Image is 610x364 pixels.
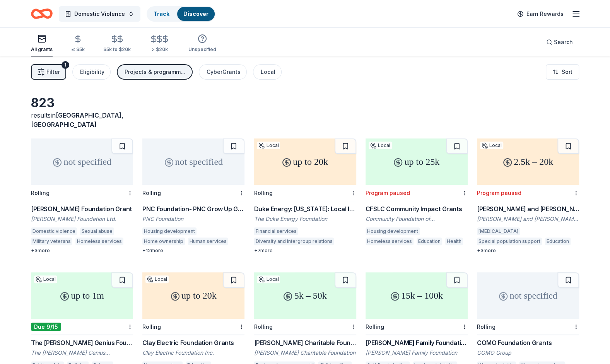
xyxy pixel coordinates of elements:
div: The [PERSON_NAME] Genius Foundation Grant [31,338,133,347]
button: Sort [546,64,579,80]
div: Financial services [254,227,298,235]
div: up to 20k [142,272,244,319]
div: Local [34,275,57,283]
div: Rolling [254,323,272,330]
div: The [PERSON_NAME] Genius Foundation [31,349,133,357]
div: $5k to $20k [103,46,131,53]
div: up to 25k [366,138,468,185]
div: [MEDICAL_DATA] [477,227,520,235]
div: Community Foundation of [GEOGRAPHIC_DATA] [366,215,468,223]
div: [PERSON_NAME] and [PERSON_NAME] Foundation [477,215,579,223]
span: Domestic Violence [74,9,125,19]
div: Program paused [366,190,410,196]
div: [PERSON_NAME] Charitable Foundation Grant [254,338,356,347]
div: 1 [62,61,69,69]
a: not specifiedRollingPNC Foundation- PNC Grow Up GreatPNC FoundationHousing developmentHome owners... [142,138,244,254]
a: Home [31,5,53,23]
div: [PERSON_NAME] Charitable Foundation [254,349,356,357]
button: ≤ $5k [71,31,85,56]
div: Home ownership [142,238,185,245]
div: [PERSON_NAME] Family Foundation [366,349,468,357]
div: > $20k [149,46,170,53]
div: Homeless services [366,238,414,245]
div: COMO Foundation Grants [477,338,579,347]
div: Domestic violence [31,227,77,235]
button: TrackDiscover [147,6,215,22]
div: Local [257,275,280,283]
div: Rolling [142,190,161,196]
div: 823 [31,95,133,111]
button: Domestic Violence [59,6,140,22]
div: Eligibility [80,67,104,77]
div: Rolling [31,190,50,196]
div: + 3 more [31,248,133,254]
div: Housing development [366,227,420,235]
div: Unspecified [188,46,216,53]
div: Duke Energy: [US_STATE]: Local Impact Grants [254,204,356,214]
a: Discover [183,10,208,17]
div: up to 20k [254,138,356,185]
div: Special population support [477,238,542,245]
button: Eligibility [72,64,111,80]
div: Education [417,238,442,245]
span: Search [554,38,573,47]
div: Rolling [477,323,496,330]
button: > $20k [149,31,170,56]
div: [PERSON_NAME] and [PERSON_NAME] Charitable Trust Grant [477,204,579,214]
div: Projects & programming, General operations, Training and capacity building [125,67,186,77]
button: All grants [31,31,53,56]
div: not specified [477,272,579,319]
div: 5k – 50k [254,272,356,319]
span: Filter [46,67,60,77]
button: CyberGrants [199,64,247,80]
div: Military veterans [31,238,72,245]
div: Local [261,67,275,77]
div: PNC Foundation- PNC Grow Up Great [142,204,244,214]
div: not specified [31,138,133,185]
span: in [31,111,123,128]
button: $5k to $20k [103,31,131,56]
button: Filter1 [31,64,66,80]
div: CFSLC Community Impact Grants [366,204,468,214]
span: [GEOGRAPHIC_DATA], [GEOGRAPHIC_DATA] [31,111,123,128]
button: Local [253,64,282,80]
a: 2.5k – 20kLocalProgram paused[PERSON_NAME] and [PERSON_NAME] Charitable Trust Grant[PERSON_NAME] ... [477,138,579,254]
div: Local [257,142,280,149]
div: Education [545,238,571,245]
div: 15k – 100k [366,272,468,319]
div: Rolling [142,323,161,330]
div: + 7 more [254,248,356,254]
div: + 3 more [477,248,579,254]
div: results [31,111,133,129]
div: 2.5k – 20k [477,138,579,185]
div: Rolling [254,190,272,196]
div: Program paused [477,190,521,196]
div: Local [480,142,503,149]
div: Due 9/15 [31,323,61,331]
div: Local [369,142,392,149]
div: Health [445,238,463,245]
div: Sexual abuse [80,227,114,235]
div: PNC Foundation [142,215,244,223]
div: Rolling [366,323,384,330]
a: Earn Rewards [513,7,568,21]
div: Housing development [142,227,196,235]
div: [PERSON_NAME] Foundation Grant [31,204,133,214]
div: The Duke Energy Foundation [254,215,356,223]
div: ≤ $5k [71,46,85,53]
div: COMO Group [477,349,579,357]
div: Homeless services [75,238,123,245]
a: up to 20kLocalRollingDuke Energy: [US_STATE]: Local Impact GrantsThe Duke Energy FoundationFinanc... [254,138,356,254]
button: Search [540,34,579,50]
a: not specifiedRolling[PERSON_NAME] Foundation Grant[PERSON_NAME] Foundation Ltd.Domestic violenceS... [31,138,133,254]
div: Clay Electric Foundation Grants [142,338,244,347]
div: up to 1m [31,272,133,319]
div: [PERSON_NAME] Family Foundation Grants [366,338,468,347]
span: Sort [562,67,572,77]
div: not specified [142,138,244,185]
a: up to 25kLocalProgram pausedCFSLC Community Impact GrantsCommunity Foundation of [GEOGRAPHIC_DATA... [366,138,468,248]
div: All grants [31,46,53,53]
div: Clay Electric Foundation Inc. [142,349,244,357]
button: Projects & programming, General operations, Training and capacity building [117,64,193,80]
div: Diversity and intergroup relations [254,238,334,245]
